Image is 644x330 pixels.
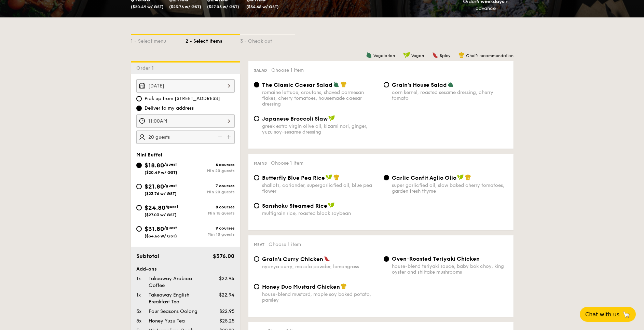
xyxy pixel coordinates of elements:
span: Chef's recommendation [466,53,513,58]
span: Vegetarian [373,53,395,58]
input: Honey Duo Mustard Chickenhouse-blend mustard, maple soy baked potato, parsley [254,284,259,289]
span: ($23.76 w/ GST) [169,4,201,9]
span: ($27.03 w/ GST) [145,212,177,217]
span: Choose 1 item [269,242,301,247]
img: icon-chef-hat.a58ddaea.svg [341,283,347,289]
div: Add-ons [136,266,235,273]
input: Sanshoku Steamed Ricemultigrain rice, roasted black soybean [254,203,259,208]
div: greek extra virgin olive oil, kizami nori, ginger, yuzu soy-sesame dressing [262,123,378,135]
span: Mini Buffet [136,152,163,158]
div: nyonya curry, masala powder, lemongrass [262,264,378,270]
div: 2 - Select items [186,35,240,45]
input: $18.80/guest($20.49 w/ GST)6 coursesMin 20 guests [136,163,142,168]
div: Takeaway English Breakfast Tea [146,292,208,305]
span: Garlic Confit Aglio Olio [392,175,456,181]
img: icon-vegan.f8ff3823.svg [328,202,335,208]
button: Chat with us🦙 [580,307,636,322]
div: Four Seasons Oolong [146,308,208,315]
span: Subtotal [136,253,160,259]
span: $31.80 [145,225,164,233]
span: Grain's Curry Chicken [262,256,323,262]
div: house-blend teriyaki sauce, baby bok choy, king oyster and shiitake mushrooms [392,263,508,275]
img: icon-chef-hat.a58ddaea.svg [458,52,465,58]
div: 9 courses [186,226,235,231]
span: /guest [164,183,177,188]
img: icon-chef-hat.a58ddaea.svg [341,81,347,87]
span: ($34.66 w/ GST) [145,234,177,238]
span: /guest [164,225,177,230]
span: Vegan [411,53,424,58]
img: icon-vegetarian.fe4039eb.svg [448,81,454,87]
div: corn kernel, roasted sesame dressing, cherry tomato [392,90,508,101]
span: Sanshoku Steamed Rice [262,203,327,209]
input: Oven-Roasted Teriyaki Chickenhouse-blend teriyaki sauce, baby bok choy, king oyster and shiitake ... [384,256,389,262]
span: /guest [164,162,177,167]
span: /guest [165,204,178,209]
span: $22.94 [219,276,234,281]
span: $24.80 [145,204,165,211]
span: Oven-Roasted Teriyaki Chicken [392,256,480,262]
div: 3 - Check out [240,35,295,45]
span: The Classic Caesar Salad [262,82,332,88]
img: icon-vegetarian.fe4039eb.svg [366,52,372,58]
span: $22.95 [219,308,234,314]
img: icon-spicy.37a8142b.svg [324,256,330,262]
span: Choose 1 item [271,67,304,73]
span: Choose 1 item [271,160,303,166]
span: ($23.76 w/ GST) [145,191,177,196]
input: Butterfly Blue Pea Riceshallots, coriander, supergarlicfied oil, blue pea flower [254,175,259,180]
input: The Classic Caesar Saladromaine lettuce, croutons, shaved parmesan flakes, cherry tomatoes, house... [254,82,259,87]
span: $376.00 [213,253,234,259]
img: icon-chef-hat.a58ddaea.svg [333,174,340,180]
div: Takeaway Arabica Coffee [146,275,208,289]
div: Min 10 guests [186,232,235,237]
img: icon-vegan.f8ff3823.svg [457,174,464,180]
span: $25.25 [219,318,234,324]
img: icon-reduce.1d2dbef1.svg [214,130,224,143]
span: Order 1 [136,65,156,71]
input: Garlic Confit Aglio Oliosuper garlicfied oil, slow baked cherry tomatoes, garden fresh thyme [384,175,389,180]
input: Deliver to my address [136,106,142,111]
div: 6 courses [186,162,235,167]
span: Honey Duo Mustard Chicken [262,284,340,290]
span: 🦙 [622,311,630,318]
div: multigrain rice, roasted black soybean [262,210,378,216]
input: $21.80/guest($23.76 w/ GST)7 coursesMin 20 guests [136,184,142,189]
span: $18.80 [145,162,164,169]
span: ($27.03 w/ GST) [207,4,239,9]
span: Chat with us [585,311,619,318]
div: romaine lettuce, croutons, shaved parmesan flakes, cherry tomatoes, housemade caesar dressing [262,90,378,107]
div: house-blend mustard, maple soy baked potato, parsley [262,291,378,303]
span: Butterfly Blue Pea Rice [262,175,325,181]
input: $24.80/guest($27.03 w/ GST)8 coursesMin 15 guests [136,205,142,210]
img: icon-vegan.f8ff3823.svg [328,115,335,121]
span: Japanese Broccoli Slaw [262,115,328,122]
span: Salad [254,68,267,73]
div: Min 15 guests [186,211,235,216]
span: ($34.66 w/ GST) [246,4,279,9]
span: Spicy [440,53,450,58]
div: Min 20 guests [186,190,235,194]
span: Pick up from [STREET_ADDRESS] [145,95,220,102]
div: 1x [134,275,146,282]
input: Event time [136,114,235,128]
input: $31.80/guest($34.66 w/ GST)9 coursesMin 10 guests [136,226,142,232]
input: Japanese Broccoli Slawgreek extra virgin olive oil, kizami nori, ginger, yuzu soy-sesame dressing [254,116,259,121]
span: Deliver to my address [145,105,194,112]
span: $22.94 [219,292,234,298]
span: $21.80 [145,183,164,190]
span: Mains [254,161,267,166]
div: Min 20 guests [186,168,235,173]
input: Grain's Curry Chickennyonya curry, masala powder, lemongrass [254,256,259,262]
img: icon-vegan.f8ff3823.svg [403,52,410,58]
input: Pick up from [STREET_ADDRESS] [136,96,142,101]
div: shallots, coriander, supergarlicfied oil, blue pea flower [262,182,378,194]
div: 8 courses [186,205,235,209]
img: icon-chef-hat.a58ddaea.svg [465,174,471,180]
div: 5x [134,318,146,325]
span: Meat [254,242,264,247]
div: super garlicfied oil, slow baked cherry tomatoes, garden fresh thyme [392,182,508,194]
input: Grain's House Saladcorn kernel, roasted sesame dressing, cherry tomato [384,82,389,87]
img: icon-vegan.f8ff3823.svg [326,174,332,180]
img: icon-vegetarian.fe4039eb.svg [333,81,339,87]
